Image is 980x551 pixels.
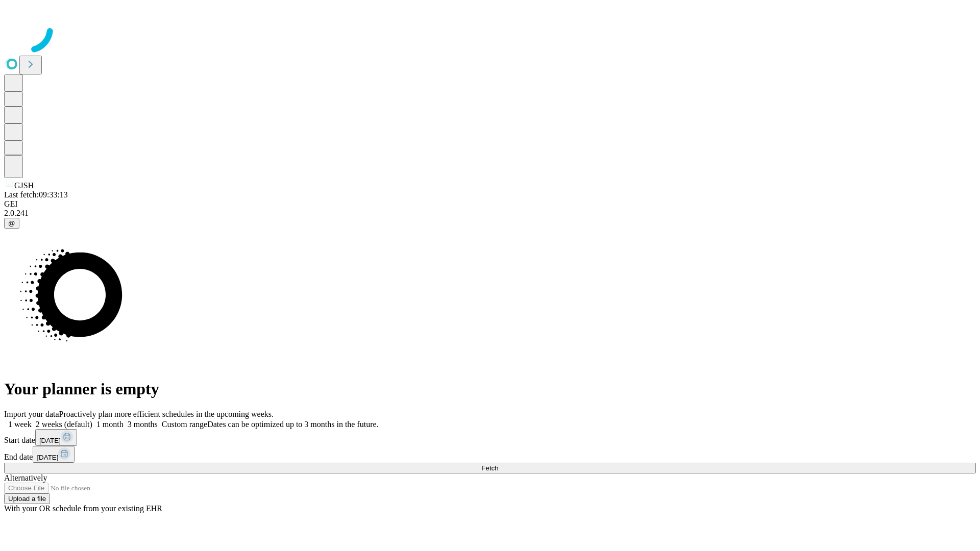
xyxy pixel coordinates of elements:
[35,429,77,446] button: [DATE]
[4,463,976,473] button: Fetch
[14,181,34,190] span: GJSH
[4,380,976,398] h1: Your planner is empty
[96,420,124,429] span: 1 month
[162,420,207,429] span: Custom range
[8,219,15,227] span: @
[4,473,47,482] span: Alternatively
[59,410,274,418] span: Proactively plan more efficient schedules in the upcoming weeks.
[4,429,976,446] div: Start date
[4,190,68,199] span: Last fetch: 09:33:13
[128,420,158,429] span: 3 months
[8,420,32,429] span: 1 week
[36,420,92,429] span: 2 weeks (default)
[4,493,50,504] button: Upload a file
[4,218,19,229] button: @
[481,464,498,472] span: Fetch
[4,504,162,513] span: With your OR schedule from your existing EHR
[37,454,58,461] span: [DATE]
[39,437,61,444] span: [DATE]
[4,199,976,209] div: GEI
[33,446,75,463] button: [DATE]
[4,446,976,463] div: End date
[4,209,976,218] div: 2.0.241
[4,410,59,418] span: Import your data
[207,420,378,429] span: Dates can be optimized up to 3 months in the future.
